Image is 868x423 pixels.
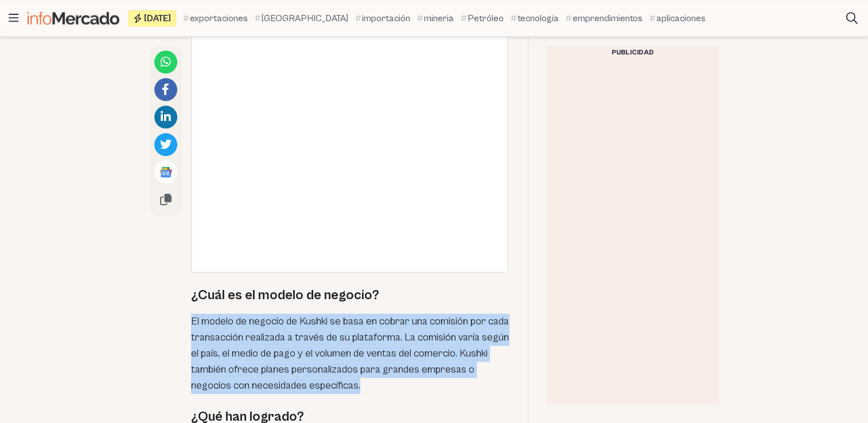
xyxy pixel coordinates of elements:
span: [DATE] [144,14,171,23]
a: emprendimientos [566,11,643,25]
a: [GEOGRAPHIC_DATA] [255,11,348,25]
h2: ¿Cuál es el modelo de negocio? [191,286,509,304]
a: exportaciones [183,11,248,25]
span: importación [362,11,410,25]
span: [GEOGRAPHIC_DATA] [262,11,348,25]
a: mineria [417,11,454,25]
span: aplicaciones [656,11,706,25]
img: Infomercado Ecuador logo [28,11,119,25]
a: tecnologia [511,11,559,25]
span: Petróleo [468,11,504,25]
span: mineria [424,11,454,25]
p: El modelo de negocio de Kushki se basa en cobrar una comisión por cada transacción realizada a tr... [191,314,509,394]
span: tecnologia [517,11,559,25]
img: Google News logo [159,165,173,179]
span: exportaciones [190,11,248,25]
a: Petróleo [461,11,504,25]
a: importación [355,11,410,25]
div: Publicidad [547,46,719,60]
a: aplicaciones [649,11,706,25]
span: emprendimientos [573,11,643,25]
